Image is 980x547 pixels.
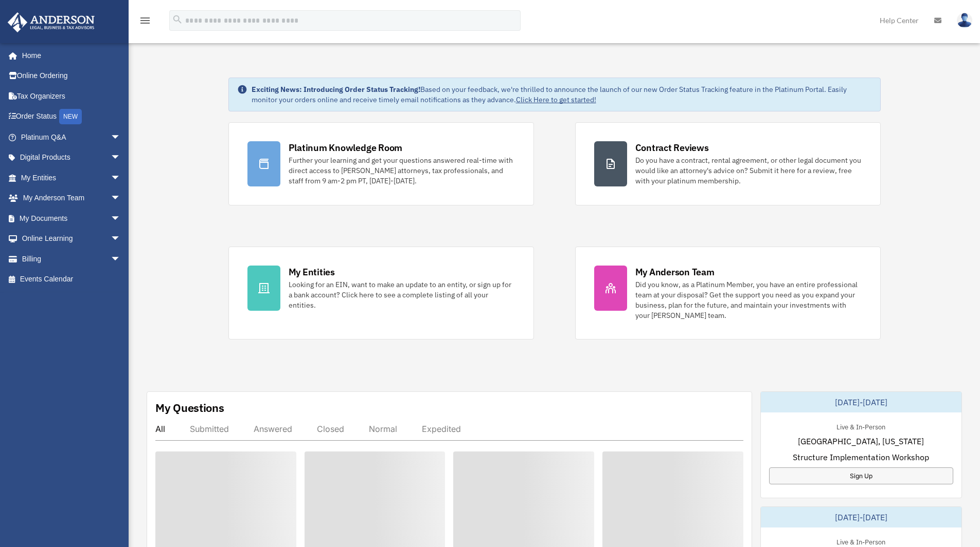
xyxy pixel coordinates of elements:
div: All [155,424,165,434]
span: arrow_drop_down [111,249,131,270]
a: Platinum Q&Aarrow_drop_down [7,127,136,147]
a: menu [139,18,151,27]
span: arrow_drop_down [111,208,131,229]
div: Submitted [190,424,229,434]
span: arrow_drop_down [111,188,131,209]
div: Live & In-Person [828,421,894,431]
div: Live & In-Person [828,536,894,546]
div: My Entities [289,266,335,278]
span: arrow_drop_down [111,147,131,168]
a: My Anderson Team Did you know, as a Platinum Member, you have an entire professional team at your... [575,247,881,339]
div: Expedited [422,424,461,434]
div: NEW [59,109,82,124]
a: My Documentsarrow_drop_down [7,208,136,229]
img: User Pic [957,13,972,28]
div: Normal [369,424,397,434]
a: Home [7,45,131,66]
div: Platinum Knowledge Room [289,141,403,154]
a: My Entitiesarrow_drop_down [7,167,136,188]
div: Did you know, as a Platinum Member, you have an entire professional team at your disposal? Get th... [635,279,862,320]
div: Contract Reviews [635,141,709,154]
a: Online Ordering [7,66,136,86]
div: Closed [317,424,344,434]
a: Sign Up [769,467,953,484]
div: My Questions [155,400,224,416]
i: search [172,14,183,25]
div: Further your learning and get your questions answered real-time with direct access to [PERSON_NAM... [289,155,515,186]
a: Platinum Knowledge Room Further your learning and get your questions answered real-time with dire... [228,122,534,205]
i: menu [139,14,151,27]
div: My Anderson Team [635,266,715,278]
a: Online Learningarrow_drop_down [7,229,136,249]
a: Events Calendar [7,269,136,290]
a: Tax Organizers [7,86,136,106]
span: Structure Implementation Workshop [793,451,929,463]
div: Do you have a contract, rental agreement, or other legal document you would like an attorney's ad... [635,155,862,186]
span: arrow_drop_down [111,127,131,148]
a: Billingarrow_drop_down [7,249,136,269]
img: Anderson Advisors Platinum Portal [5,12,98,32]
a: Order StatusNEW [7,106,136,127]
div: [DATE]-[DATE] [761,392,961,412]
a: My Anderson Teamarrow_drop_down [7,188,136,209]
span: [GEOGRAPHIC_DATA], [US_STATE] [798,435,924,447]
div: [DATE]-[DATE] [761,507,961,527]
a: Contract Reviews Do you have a contract, rental agreement, or other legal document you would like... [575,122,881,205]
a: Click Here to get started! [516,95,596,104]
div: Based on your feedback, we're thrilled to announce the launch of our new Order Status Tracking fe... [252,84,872,105]
a: My Entities Looking for an EIN, want to make an update to an entity, or sign up for a bank accoun... [228,247,534,339]
strong: Exciting News: Introducing Order Status Tracking! [252,85,420,94]
a: Digital Productsarrow_drop_down [7,147,136,168]
div: Looking for an EIN, want to make an update to an entity, or sign up for a bank account? Click her... [289,279,515,310]
span: arrow_drop_down [111,167,131,188]
div: Answered [254,424,292,434]
span: arrow_drop_down [111,229,131,250]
